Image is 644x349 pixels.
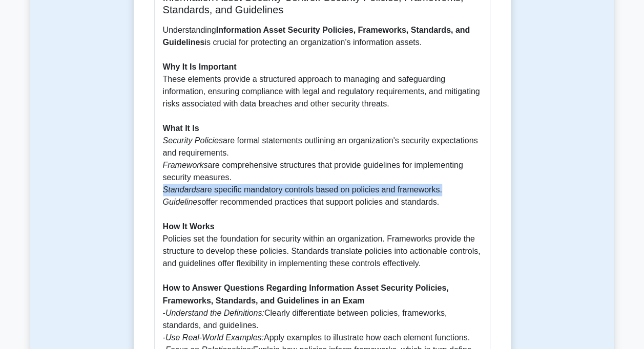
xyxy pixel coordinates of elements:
i: Understand the Definitions: [165,308,264,317]
b: Information Asset Security Policies, Frameworks, Standards, and Guidelines [163,26,470,47]
b: How It Works [163,222,215,231]
b: What It Is [163,124,199,133]
b: Why It Is Important [163,62,237,71]
i: Security Policies [163,136,223,145]
i: Standards [163,185,200,194]
i: Frameworks [163,161,208,169]
b: How to Answer Questions Regarding Information Asset Security Policies, Frameworks, Standards, and... [163,283,449,304]
i: Use Real-World Examples: [165,333,264,341]
i: Guidelines [163,198,202,206]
